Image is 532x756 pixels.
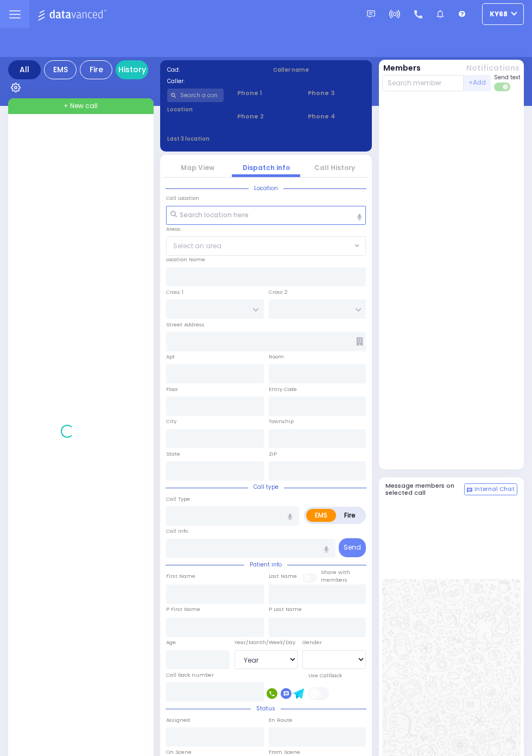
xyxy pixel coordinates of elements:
[166,639,176,646] label: Age
[339,538,366,557] button: Send
[181,163,214,172] a: Map View
[321,576,347,583] span: members
[244,560,287,569] span: Patient info
[166,527,188,535] label: Call Info
[269,450,277,458] label: ZIP
[321,569,350,576] small: Share with
[494,81,511,92] label: Turn off text
[166,256,205,263] label: Location Name
[243,163,290,172] a: Dispatch info
[167,89,224,102] input: Search a contact
[166,225,181,233] label: Areas
[235,639,298,646] div: Year/Month/Week/Day
[308,89,365,98] span: Phone 3
[269,572,297,580] label: Last Name
[273,66,365,74] label: Caller name
[167,135,267,143] label: Last 3 location
[306,509,336,522] label: EMS
[166,671,214,679] label: Call back number
[166,194,199,202] label: Call Location
[44,60,77,79] div: EMS
[269,748,300,756] label: From Scene
[166,353,175,361] label: Apt
[37,8,110,21] img: Logo
[167,77,259,85] label: Caller:
[269,418,294,425] label: Township
[467,488,472,493] img: comment-alt.png
[8,60,41,79] div: All
[166,606,200,613] label: P First Name
[166,572,195,580] label: First Name
[237,112,294,121] span: Phone 2
[335,509,364,522] label: Fire
[367,10,375,18] img: message.svg
[64,101,98,111] span: + New call
[356,337,363,345] span: Other building occupants
[80,60,112,79] div: Fire
[382,75,464,91] input: Search member
[166,495,190,503] label: Call Type
[302,639,322,646] label: Gender
[166,288,183,296] label: Cross 1
[383,62,421,74] button: Members
[249,184,283,192] span: Location
[251,704,281,713] span: Status
[269,606,302,613] label: P Last Name
[308,112,365,121] span: Phone 4
[482,3,524,25] button: ky68
[166,206,366,225] input: Search location here
[269,353,284,361] label: Room
[166,450,180,458] label: State
[166,321,205,329] label: Street Address
[269,716,293,724] label: En Route
[474,486,515,493] span: Internal Chat
[314,163,355,172] a: Call History
[166,716,190,724] label: Assigned
[173,241,221,251] span: Select an area
[116,60,148,79] a: History
[494,73,521,81] span: Send text
[167,66,259,74] label: Cad:
[464,483,517,495] button: Internal Chat
[166,386,178,393] label: Floor
[490,9,508,19] span: ky68
[308,672,342,679] label: Use Callback
[269,288,288,296] label: Cross 2
[166,748,192,756] label: On Scene
[167,105,224,114] label: Location
[466,62,520,74] button: Notifications
[237,89,294,98] span: Phone 1
[248,483,284,491] span: Call type
[166,418,176,425] label: City
[269,386,297,393] label: Entry Code
[385,482,465,496] h5: Message members on selected call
